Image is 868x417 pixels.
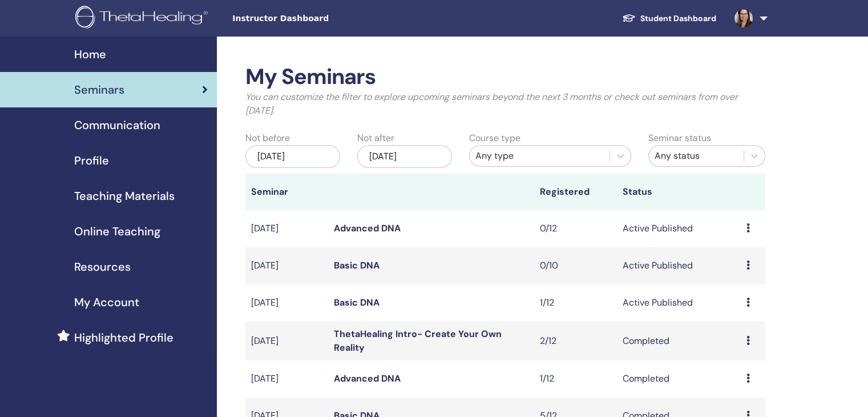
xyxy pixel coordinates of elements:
[534,360,617,398] td: 1/12
[534,174,617,210] th: Registered
[734,9,753,27] img: default.jpg
[74,81,124,98] span: Seminars
[245,145,340,168] div: [DATE]
[475,149,604,163] div: Any type
[617,322,741,360] td: Completed
[334,328,502,354] a: ThetaHealing Intro- Create Your Own Reality
[334,222,401,234] a: Advanced DNA
[534,210,617,247] td: 0/12
[74,187,175,205] span: Teaching Materials
[245,360,328,398] td: [DATE]
[245,247,328,284] td: [DATE]
[617,210,741,247] td: Active Published
[245,131,290,145] label: Not before
[334,259,380,271] a: Basic DNA
[245,90,765,118] p: You can customize the filter to explore upcoming seminars beyond the next 3 months or check out s...
[245,322,328,360] td: [DATE]
[74,294,139,311] span: My Account
[534,322,617,360] td: 2/12
[334,372,401,384] a: Advanced DNA
[74,152,109,169] span: Profile
[613,8,725,29] a: Student Dashboard
[617,174,741,210] th: Status
[245,284,328,322] td: [DATE]
[245,174,328,210] th: Seminar
[655,149,738,163] div: Any status
[74,46,106,63] span: Home
[232,13,403,25] span: Instructor Dashboard
[334,296,380,308] a: Basic DNA
[74,258,131,275] span: Resources
[74,117,160,134] span: Communication
[245,210,328,247] td: [DATE]
[617,247,741,284] td: Active Published
[622,13,636,23] img: graduation-cap-white.svg
[617,360,741,398] td: Completed
[617,284,741,322] td: Active Published
[75,6,212,31] img: logo.png
[74,329,173,346] span: Highlighted Profile
[648,131,711,145] label: Seminar status
[357,131,394,145] label: Not after
[74,223,160,240] span: Online Teaching
[245,64,765,90] h2: My Seminars
[357,145,452,168] div: [DATE]
[469,131,520,145] label: Course type
[534,284,617,322] td: 1/12
[534,247,617,284] td: 0/10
